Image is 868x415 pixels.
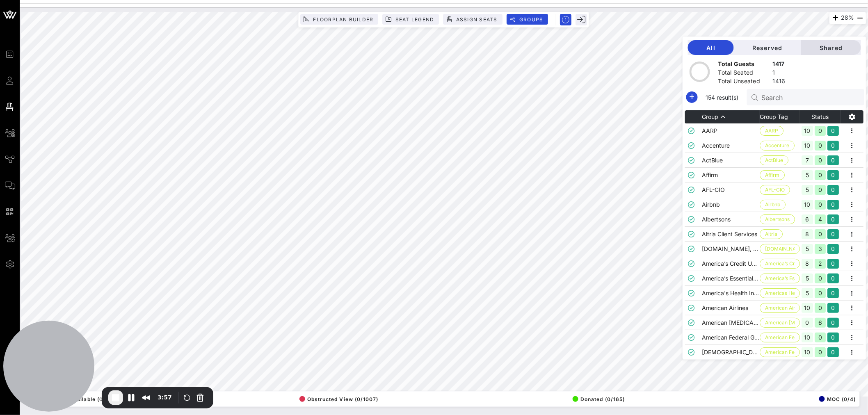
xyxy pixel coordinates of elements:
span: Obstructed View (0/1007) [299,396,379,402]
span: Groups [519,16,544,23]
td: ActBlue [702,153,760,168]
span: Altria [765,230,778,239]
td: [DOMAIN_NAME], Inc. [702,242,760,256]
div: 6 [802,214,813,224]
span: Floorplan Builder [313,16,373,23]
div: 0 [828,170,839,180]
div: 1 [773,68,786,79]
button: Donated (0/165) [570,393,625,405]
span: Group [702,113,719,120]
div: 5 [802,185,813,195]
span: America’s Essenti… [765,274,795,283]
div: 28% [829,12,866,24]
div: 0 [828,244,839,254]
div: 0 [828,200,839,210]
div: 8 [802,229,813,239]
button: Obstructed View (0/1007) [297,393,379,405]
button: Shared [801,40,861,55]
span: American Federati… [765,348,795,357]
td: AARP [702,123,760,138]
td: Airbnb [702,197,760,212]
span: Donated (0/165) [573,396,625,402]
div: 6 [815,318,826,328]
span: Airbnb [765,200,781,209]
div: 0 [828,288,839,298]
span: 154 result(s) [703,93,742,102]
button: All [688,40,734,55]
span: Assign Seats [456,16,498,23]
td: America’s Credit Unions [702,256,760,271]
div: 0 [828,303,839,313]
td: AFL-CIO [702,182,760,197]
span: Group Tag [760,113,788,120]
div: 0 [828,126,839,136]
button: Floorplan Builder [300,14,378,25]
td: American Federal Government Employees [702,330,760,345]
div: 0 [815,229,826,239]
div: 3 [815,244,826,254]
td: [DEMOGRAPHIC_DATA] (AFSCME) [702,345,760,360]
div: 0 [815,170,826,180]
button: Seat Legend [383,14,439,25]
span: Seat Legend [395,16,434,23]
div: 0 [815,347,826,357]
div: 5 [802,170,813,180]
div: Total Seated [718,68,770,79]
div: 0 [815,303,826,313]
button: Reserved [734,40,801,55]
td: Altria Client Services [702,227,760,242]
td: Albertsons [702,212,760,227]
div: 0 [828,141,839,150]
span: American [MEDICAL_DATA] S… [765,318,795,327]
td: American [MEDICAL_DATA] Society [MEDICAL_DATA] Action Network [702,315,760,330]
div: 0 [828,229,839,239]
div: 0 [815,155,826,165]
span: Reserved [740,44,795,51]
div: 5 [802,244,813,254]
div: 10 [802,303,813,313]
span: American Federal … [765,333,795,342]
th: Group Tag [760,110,800,123]
span: Affirm [765,171,780,180]
div: 0 [828,214,839,224]
div: 0 [815,200,826,210]
button: MOC (0/4) [817,393,856,405]
div: 0 [828,333,839,342]
span: Albertsons [765,215,790,224]
div: 10 [802,126,813,136]
span: MOC (0/4) [819,396,856,402]
div: 0 [815,126,826,136]
div: 4 [815,214,826,224]
button: Assign Seats [443,14,503,25]
th: Status [800,110,841,123]
div: 0 [802,318,813,328]
div: 2 [815,259,826,269]
th: Group: Sorted ascending. Activate to sort descending. [702,110,760,123]
div: 0 [815,333,826,342]
div: 5 [802,288,813,298]
span: America’s Credit … [765,259,795,268]
span: American Airlines [765,303,795,312]
span: ActBlue [765,156,783,165]
div: 10 [802,200,813,210]
div: 0 [828,155,839,165]
div: 0 [815,274,826,283]
div: 0 [828,185,839,195]
div: 1416 [773,77,786,87]
td: Accenture [702,138,760,153]
span: Americas Health I… [765,289,795,298]
td: Affirm [702,168,760,182]
span: Shared [808,44,854,51]
div: 0 [815,185,826,195]
div: 10 [802,141,813,150]
div: 0 [828,259,839,269]
div: 5 [802,274,813,283]
button: Groups [507,14,548,25]
div: 10 [802,333,813,342]
span: AFL-CIO [765,185,785,194]
span: All [694,44,727,51]
div: 0 [828,318,839,328]
div: 7 [802,155,813,165]
div: Total Guests [718,60,770,70]
div: 1417 [773,60,786,70]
